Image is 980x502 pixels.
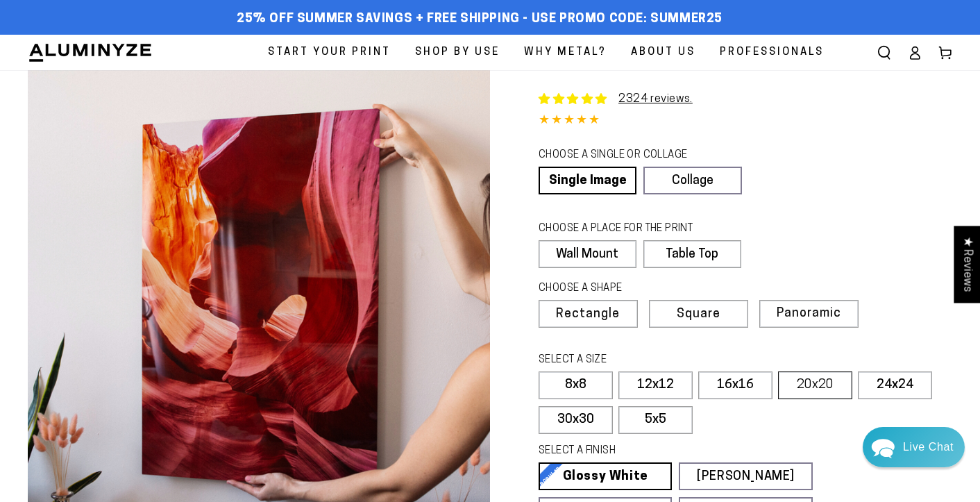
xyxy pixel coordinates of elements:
[903,427,954,467] div: Contact Us Directly
[539,353,782,368] legend: SELECT A SIZE
[677,308,720,321] span: Square
[643,167,741,194] a: Collage
[620,35,706,70] a: About Us
[618,406,693,434] label: 5x5
[514,35,617,70] a: Why Metal?
[720,43,824,62] span: Professionals
[869,37,899,68] summary: Search our site
[539,281,730,296] legend: CHOOSE A SHAPE
[698,371,772,399] label: 16x16
[643,240,741,268] label: Table Top
[539,444,782,459] legend: SELECT A FINISH
[415,43,500,62] span: Shop By Use
[954,226,980,303] div: Click to open Judge.me floating reviews tab
[237,12,723,27] span: 25% off Summer Savings + Free Shipping - Use Promo Code: SUMMER25
[863,427,965,467] div: Chat widget toggle
[679,462,812,490] a: [PERSON_NAME]
[539,148,729,163] legend: CHOOSE A SINGLE OR COLLAGE
[539,371,613,399] label: 8x8
[618,371,693,399] label: 12x12
[556,308,620,321] span: Rectangle
[539,240,636,268] label: Wall Mount
[28,42,153,63] img: Aluminyze
[777,307,841,320] span: Panoramic
[539,221,728,237] legend: CHOOSE A PLACE FOR THE PRINT
[268,43,391,62] span: Start Your Print
[858,371,932,399] label: 24x24
[257,35,401,70] a: Start Your Print
[778,371,852,399] label: 20x20
[405,35,510,70] a: Shop By Use
[539,462,672,490] a: Glossy White
[631,43,695,62] span: About Us
[524,43,607,62] span: Why Metal?
[539,91,693,108] a: 2324 reviews.
[618,94,693,105] a: 2324 reviews.
[709,35,834,70] a: Professionals
[539,167,636,194] a: Single Image
[539,406,613,434] label: 30x30
[539,111,952,131] div: 4.85 out of 5.0 stars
